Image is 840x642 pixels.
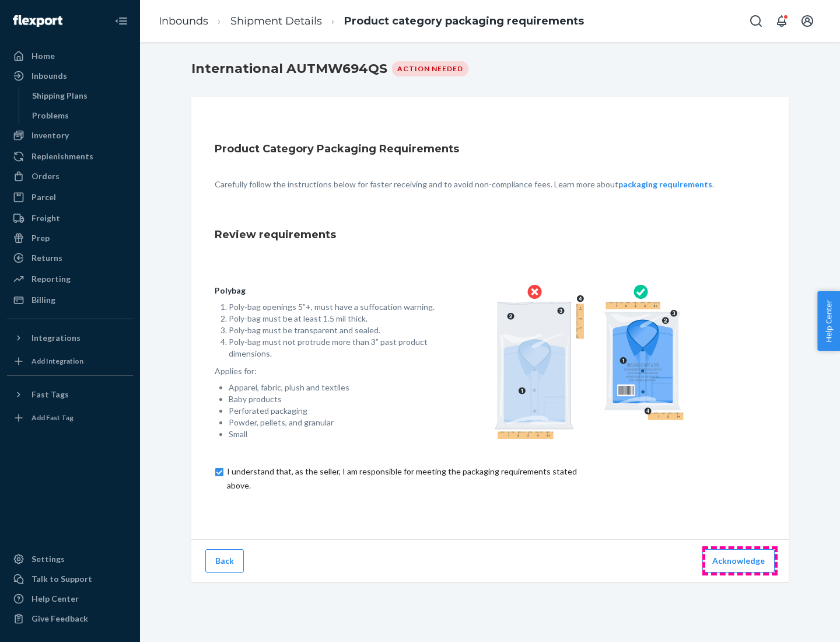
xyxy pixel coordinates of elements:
[32,389,69,400] div: Fast Tags
[110,9,133,33] button: Close Navigation
[159,15,208,27] a: Inbounds
[32,212,60,224] div: Freight
[229,301,439,313] li: Poly-bag openings 5”+, must have a suffocation warning.
[7,570,133,588] a: Talk to Support
[215,285,439,296] p: Polybag
[796,9,819,33] button: Open account menu
[229,313,439,325] li: Poly-bag must be at least 1.5 mil thick.
[392,61,468,76] div: Action needed
[702,549,775,573] button: Acknowledge
[7,385,133,404] button: Fast Tags
[32,593,79,605] div: Help Center
[32,294,55,306] div: Billing
[32,573,92,585] div: Talk to Support
[229,393,439,405] li: Baby products
[32,191,56,203] div: Parcel
[7,550,133,568] a: Settings
[215,144,765,155] h1: Product Category Packaging Requirements
[7,229,133,247] a: Prep
[7,188,133,207] a: Parcel
[618,179,712,190] button: packaging requirements
[13,15,62,27] img: Flexport logo
[7,329,133,347] button: Integrations
[7,609,133,628] button: Give Feedback
[7,270,133,288] a: Reporting
[7,126,133,145] a: Inventory
[229,325,439,336] li: Poly-bag must be transparent and sealed.
[32,151,93,162] div: Replenishments
[7,352,133,371] a: Add Integration
[215,218,701,252] div: Review requirements
[7,291,133,309] a: Billing
[32,232,50,244] div: Prep
[26,106,134,125] a: Problems
[7,147,133,166] a: Replenishments
[32,553,65,565] div: Settings
[32,332,80,344] div: Integrations
[32,50,55,62] div: Home
[230,15,322,27] a: Shipment Details
[191,60,387,78] h2: International AUTMW694QS
[770,9,793,33] button: Open notifications
[7,47,133,65] a: Home
[215,179,765,190] p: Carefully follow the instructions below for faster receiving and to avoid non-compliance fees. Le...
[7,409,133,427] a: Add Fast Tag
[32,613,88,624] div: Give Feedback
[229,428,439,440] li: Small
[32,273,71,285] div: Reporting
[7,589,133,608] a: Help Center
[229,417,439,428] li: Powder, pellets, and granular
[344,15,584,27] a: Product category packaging requirements
[495,285,684,439] img: polybag.ac92ac876edd07edd96c1eaacd328395.png
[229,382,439,393] li: Apparel, fabric, plush and textiles
[744,9,768,33] button: Open Search Box
[7,167,133,186] a: Orders
[7,67,133,85] a: Inbounds
[7,249,133,267] a: Returns
[32,413,73,423] div: Add Fast Tag
[32,170,60,182] div: Orders
[32,90,87,102] div: Shipping Plans
[229,336,439,360] li: Poly-bag must not protrude more than 3” past product dimensions.
[32,110,69,121] div: Problems
[32,70,67,82] div: Inbounds
[32,356,83,366] div: Add Integration
[7,209,133,228] a: Freight
[215,365,439,377] p: Applies for:
[149,4,593,39] ol: breadcrumbs
[32,252,62,264] div: Returns
[26,86,134,105] a: Shipping Plans
[205,549,244,573] button: Back
[817,291,840,351] button: Help Center
[229,405,439,417] li: Perforated packaging
[32,130,69,141] div: Inventory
